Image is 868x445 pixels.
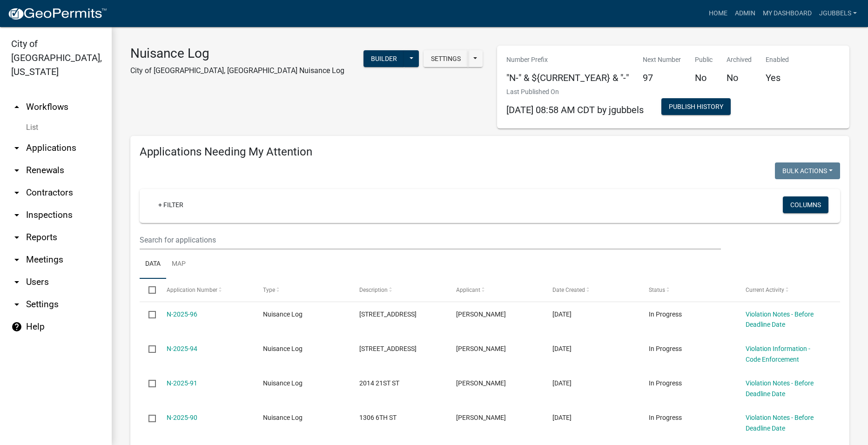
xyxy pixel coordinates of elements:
[815,5,861,22] a: jgubbels
[263,414,303,421] span: Nuisance Log
[766,55,789,65] p: Enabled
[359,287,388,293] span: Description
[552,310,572,318] span: 10/08/2025
[167,345,197,352] a: N-2025-94
[140,230,721,249] input: Search for applications
[661,98,731,115] button: Publish History
[649,379,682,387] span: In Progress
[359,379,399,387] span: 2014 21ST ST
[167,287,217,293] span: Application Number
[456,310,506,318] span: Jack Gubbels
[759,5,815,22] a: My Dashboard
[746,287,784,293] span: Current Activity
[727,55,752,65] p: Archived
[350,279,447,301] datatable-header-cell: Description
[263,310,303,318] span: Nuisance Log
[506,55,629,65] p: Number Prefix
[544,279,640,301] datatable-header-cell: Date Created
[157,279,254,301] datatable-header-cell: Application Number
[140,279,157,301] datatable-header-cell: Select
[727,72,752,83] h5: No
[11,254,22,265] i: arrow_drop_down
[424,50,468,67] button: Settings
[167,310,197,318] a: N-2025-96
[661,104,731,111] wm-modal-confirm: Workflow Publish History
[11,209,22,221] i: arrow_drop_down
[11,101,22,113] i: arrow_drop_up
[506,87,644,97] p: Last Published On
[640,279,736,301] datatable-header-cell: Status
[695,72,713,83] h5: No
[263,287,275,293] span: Type
[552,379,572,387] span: 09/19/2025
[746,345,810,363] a: Violation Information - Code Enforcement
[167,379,197,387] a: N-2025-91
[649,345,682,352] span: In Progress
[254,279,350,301] datatable-header-cell: Type
[11,187,22,198] i: arrow_drop_down
[151,196,191,213] a: + Filter
[731,5,759,22] a: Admin
[167,414,197,421] a: N-2025-90
[456,379,506,387] span: Jack Gubbels
[130,65,344,76] p: City of [GEOGRAPHIC_DATA], [GEOGRAPHIC_DATA] Nuisance Log
[643,55,681,65] p: Next Number
[746,379,814,398] a: Violation Notes - Before Deadline Date
[130,46,344,61] h3: Nuisance Log
[11,232,22,243] i: arrow_drop_down
[263,345,303,352] span: Nuisance Log
[263,379,303,387] span: Nuisance Log
[456,345,506,352] span: Jack Gubbels
[775,162,840,179] button: Bulk Actions
[506,72,629,83] h5: "N-" & ${CURRENT_YEAR} & "-"
[737,279,833,301] datatable-header-cell: Current Activity
[783,196,828,213] button: Columns
[140,249,166,279] a: Data
[140,145,840,159] h4: Applications Needing My Attention
[363,50,404,67] button: Builder
[447,279,544,301] datatable-header-cell: Applicant
[705,5,731,22] a: Home
[643,72,681,83] h5: 97
[552,287,585,293] span: Date Created
[552,414,572,421] span: 09/16/2025
[11,299,22,310] i: arrow_drop_down
[695,55,713,65] p: Public
[359,345,417,352] span: 804 12TH ST
[456,287,480,293] span: Applicant
[11,142,22,154] i: arrow_drop_down
[746,310,814,329] a: Violation Notes - Before Deadline Date
[766,72,789,83] h5: Yes
[11,165,22,176] i: arrow_drop_down
[746,414,814,432] a: Violation Notes - Before Deadline Date
[456,414,506,421] span: Jack Gubbels
[649,310,682,318] span: In Progress
[359,310,417,318] span: 1610 8TH ST
[11,321,22,332] i: help
[649,287,665,293] span: Status
[11,276,22,288] i: arrow_drop_down
[649,414,682,421] span: In Progress
[166,249,191,279] a: Map
[506,104,644,115] span: [DATE] 08:58 AM CDT by jgubbels
[359,414,397,421] span: 1306 6TH ST
[552,345,572,352] span: 10/01/2025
